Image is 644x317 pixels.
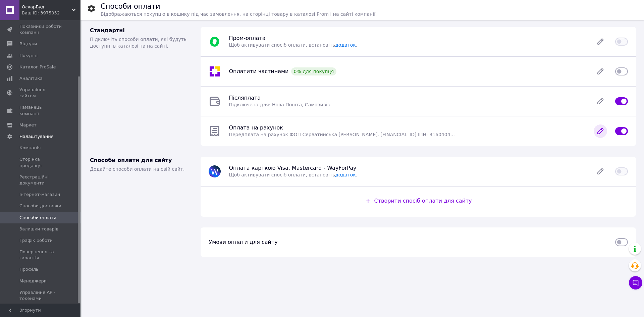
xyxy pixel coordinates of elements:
[19,237,53,244] span: Графік роботи
[90,157,172,163] span: Способи оплати для сайту
[229,132,455,137] span: Передплата на рахунок ФОП Серватинська [PERSON_NAME]. [FINANCIAL_ID] ІПН: 3160404...
[19,278,47,284] span: Менеджери
[229,102,330,107] span: Підключена для: Нова Пошта, Самовивіз
[19,174,62,186] span: Реєстраційні документи
[22,4,72,10] span: ОскарБуд
[19,266,39,272] span: Профіль
[19,192,60,198] span: Інтернет-магазин
[19,156,62,168] span: Сторінка продавця
[19,203,61,209] span: Способи доставки
[19,23,62,36] span: Показники роботи компанії
[229,172,357,177] span: Щоб активувати спосіб оплати, встановіть .
[229,42,357,48] span: Щоб активувати спосіб оплати, встановіть .
[365,197,472,205] div: Створити спосіб оплати для сайту
[229,165,356,171] span: Оплата карткою Visa, Mastercard - WayForPay
[229,124,283,131] span: Оплата на рахунок
[229,35,265,41] span: Пром-оплата
[22,10,80,16] div: Ваш ID: 3975052
[291,67,337,75] div: 0% для покупця
[90,27,125,34] span: Стандартні
[19,289,62,302] span: Управління API-токенами
[19,41,37,47] span: Відгуки
[229,95,261,101] span: Післяплата
[19,226,58,232] span: Залишки товарів
[629,276,642,289] button: Чат з покупцем
[19,75,43,82] span: Аналітика
[19,64,56,70] span: Каталог ProSale
[19,87,62,99] span: Управління сайтом
[90,166,184,172] span: Додайте способи оплати на свій сайт.
[335,172,356,177] a: додаток
[374,198,472,204] span: Створити спосіб оплати для сайту
[90,37,186,49] span: Підключіть способи оплати, які будуть доступні в каталозі та на сайті.
[335,42,356,48] a: додаток
[19,134,54,140] span: Налаштування
[209,239,277,245] span: Умови оплати для сайту
[19,122,37,128] span: Маркет
[19,215,56,221] span: Способи оплати
[101,11,377,17] span: Відображаються покупцю в кошику під час замовлення, на сторінці товару в каталозі Prom і на сайті...
[19,249,62,261] span: Повернення та гарантія
[229,68,288,74] span: Оплатити частинами
[19,104,62,116] span: Гаманець компанії
[101,2,160,10] h1: Способи оплати
[19,53,38,59] span: Покупці
[19,145,41,151] span: Компанія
